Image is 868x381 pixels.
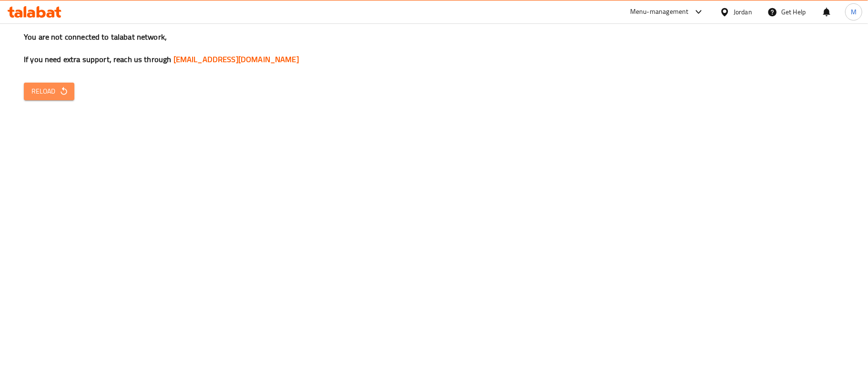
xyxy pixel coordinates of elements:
[734,7,752,17] div: Jordan
[630,6,689,18] div: Menu-management
[24,83,74,100] button: Reload
[851,7,857,17] span: M
[174,52,299,66] a: [EMAIL_ADDRESS][DOMAIN_NAME]
[24,32,844,65] h3: You are not connected to talabat network, If you need extra support, reach us through
[31,85,67,97] span: Reload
